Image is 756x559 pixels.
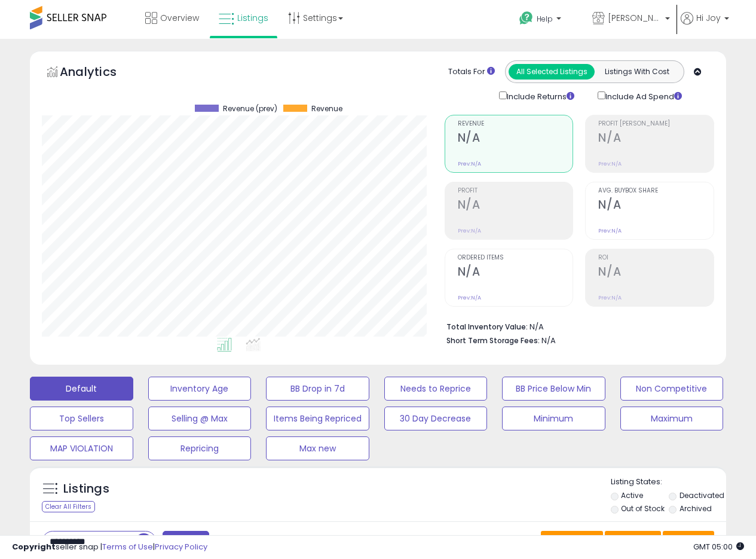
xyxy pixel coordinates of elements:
button: Inventory Age [148,377,252,401]
h2: N/A [598,198,714,214]
h5: Listings [63,481,109,497]
div: Include Returns [490,89,589,103]
h2: N/A [458,198,573,214]
small: Prev: N/A [458,294,481,301]
button: BB Price Below Min [502,377,605,401]
span: [PERSON_NAME] [GEOGRAPHIC_DATA] [608,12,662,24]
b: Short Term Storage Fees: [446,335,540,346]
button: Non Competitive [620,377,724,401]
i: Get Help [519,11,534,26]
div: Totals For [448,66,495,78]
div: Clear All Filters [42,501,95,512]
h2: N/A [458,131,573,147]
button: Selling @ Max [148,407,252,430]
button: Needs to Reprice [384,377,488,401]
span: Revenue [458,121,573,127]
a: Privacy Policy [155,541,207,552]
strong: Copyright [12,541,56,552]
span: Hi Joy [696,12,721,24]
span: Help [537,14,553,24]
span: N/A [541,335,556,346]
li: N/A [446,319,705,333]
a: Help [510,2,581,39]
h5: Analytics [60,63,140,83]
b: Total Inventory Value: [446,322,528,332]
button: All Selected Listings [509,64,595,80]
label: Active [621,490,643,500]
span: Revenue (prev) [223,105,277,113]
button: Repricing [148,436,252,460]
label: Out of Stock [621,503,665,514]
small: Prev: N/A [458,160,481,167]
span: Revenue [311,105,342,113]
h2: N/A [598,265,714,281]
label: Archived [680,503,712,514]
h2: N/A [598,131,714,147]
div: Include Ad Spend [589,89,701,103]
a: Hi Joy [681,12,729,39]
small: Prev: N/A [458,227,481,234]
span: Ordered Items [458,255,573,261]
button: BB Drop in 7d [266,377,369,401]
button: MAP VIOLATION [30,436,133,460]
span: Overview [160,12,199,24]
span: Avg. Buybox Share [598,188,714,194]
button: Listings With Cost [594,64,680,80]
span: Listings [237,12,268,24]
p: Listing States: [611,476,726,488]
span: ROI [598,255,714,261]
button: Top Sellers [30,407,133,430]
span: Profit [PERSON_NAME] [598,121,714,127]
button: Minimum [502,407,605,430]
small: Prev: N/A [598,227,622,234]
button: Max new [266,436,369,460]
small: Prev: N/A [598,160,622,167]
button: 30 Day Decrease [384,407,488,430]
button: Items Being Repriced [266,407,369,430]
h2: N/A [458,265,573,281]
span: Profit [458,188,573,194]
div: seller snap | | [12,542,207,553]
label: Deactivated [680,490,724,500]
button: Default [30,377,133,401]
button: Maximum [620,407,724,430]
small: Prev: N/A [598,294,622,301]
span: 2025-08-18 05:00 GMT [693,541,744,552]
